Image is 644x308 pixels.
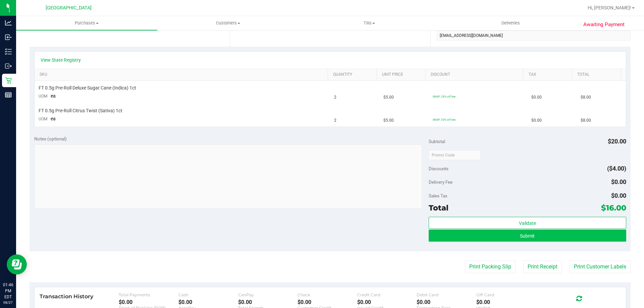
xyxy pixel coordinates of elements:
a: Purchases [16,16,157,30]
input: Promo Code [429,150,481,160]
inline-svg: Analytics [5,19,12,26]
div: $0.00 [178,299,238,305]
a: Customers [157,16,299,30]
button: Validate [429,217,626,229]
div: CanPay [238,292,298,297]
span: $16.00 [601,203,626,212]
span: Tills [299,20,439,26]
inline-svg: Retail [5,77,12,84]
a: Tills [299,16,440,30]
span: $5.00 [383,117,394,124]
span: Sales Tax [429,193,447,198]
div: $0.00 [476,299,536,305]
span: $0.00 [611,192,626,199]
button: Submit [429,230,626,242]
span: $0.00 [531,117,542,124]
a: Discount [431,72,521,77]
a: Deliveries [440,16,581,30]
span: $0.00 [531,94,542,101]
span: Purchases [16,20,157,26]
span: SNAP: 20% off line [433,118,455,121]
div: Gift Card [476,292,536,297]
span: Notes (optional) [34,136,67,141]
span: ea [51,116,56,121]
span: Awaiting Payment [583,21,625,28]
span: Deliveries [492,20,529,26]
span: UOM [39,94,47,99]
div: Total Payments [119,292,178,297]
div: $0.00 [238,299,298,305]
div: $0.00 [417,299,476,305]
span: Hi, [PERSON_NAME]! [588,5,631,10]
a: Unit Price [382,72,423,77]
div: $0.00 [119,299,178,305]
span: UOM [39,117,47,121]
inline-svg: Reports [5,91,12,98]
span: 2 [334,117,336,124]
span: Submit [520,233,535,239]
span: Validate [519,221,536,226]
span: 2 [334,94,336,101]
inline-svg: Outbound [5,63,12,69]
span: ($4.00) [607,165,626,172]
span: $5.00 [383,94,394,101]
a: View State Registry [41,57,81,63]
a: Total [577,72,618,77]
p: 08/27 [3,300,13,305]
a: SKU [40,72,325,77]
a: Tax [529,72,570,77]
div: $0.00 [357,299,417,305]
a: Quantity [333,72,374,77]
inline-svg: Inbound [5,34,12,41]
button: Print Packing Slip [465,260,516,273]
span: $0.00 [611,178,626,185]
span: $8.00 [581,117,591,124]
span: FT 0.5g Pre-Roll Deluxe Sugar Cane (Indica) 1ct [39,85,136,91]
span: Subtotal [429,139,445,144]
div: Credit Card [357,292,417,297]
span: ea [51,93,56,99]
iframe: Resource center [7,254,27,274]
p: 01:46 PM EDT [3,282,13,300]
span: $8.00 [581,94,591,101]
inline-svg: Inventory [5,48,12,55]
span: SNAP: 20% off line [433,95,455,98]
span: $20.00 [608,138,626,145]
button: Print Receipt [523,260,562,273]
span: [GEOGRAPHIC_DATA] [46,5,92,11]
div: Check [298,292,357,297]
span: FT 0.5g Pre-Roll Citrus Twist (Sativa) 1ct [39,108,122,114]
button: Print Customer Labels [570,260,631,273]
span: Total [429,203,448,212]
span: Customers [158,20,298,26]
div: Debit Card [417,292,476,297]
div: $0.00 [298,299,357,305]
span: Delivery Fee [429,179,452,185]
span: Discounts [429,163,448,175]
div: Cash [178,292,238,297]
